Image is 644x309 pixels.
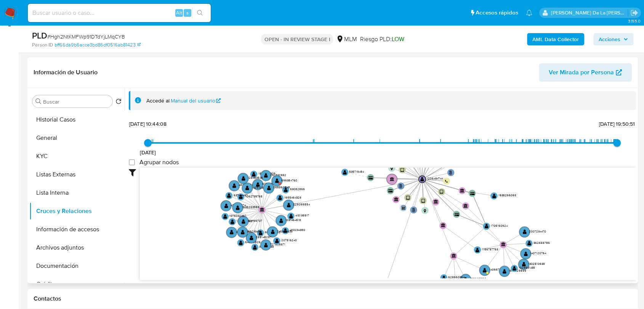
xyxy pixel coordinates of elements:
[29,129,125,147] button: General
[426,176,443,181] text: 1206434744
[247,229,261,234] text: 316233431
[442,275,446,280] text: 
[528,261,545,266] text: 1302510638
[223,214,227,219] text: 
[236,229,252,234] text: 402100894
[599,33,620,45] span: Acciones
[440,189,443,194] text: 
[29,184,125,202] button: Lista Interna
[176,9,182,16] span: Alt
[129,159,135,165] input: Agrupar nodos
[522,262,526,267] text: 
[252,171,256,176] text: 
[32,29,47,42] b: PLD
[29,257,125,275] button: Documentación
[231,219,234,224] text: 
[489,267,506,272] text: 1406672383
[482,247,498,251] text: 1156787763
[241,176,245,181] text: 
[476,247,479,252] text: 
[501,242,506,247] text: 
[388,189,393,192] text: 
[43,98,109,105] input: Buscar
[239,183,254,187] text: 431352055
[394,197,399,201] text: 
[551,9,628,16] p: javier.gutierrez@mercadolibre.com.mx
[256,235,271,239] text: 285148297
[241,229,245,234] text: 
[230,230,234,235] text: 
[267,186,271,191] text: 
[259,244,274,248] text: 378715238
[498,193,516,197] text: 1535266063
[275,178,279,183] text: 
[270,172,286,177] text: 252831952
[452,254,456,258] text: 
[290,227,305,232] text: 400234380
[449,170,452,175] text: 
[406,195,410,200] text: 
[630,9,638,17] a: Salir
[483,268,487,273] text: 
[245,240,261,244] text: 649410826
[290,187,305,191] text: 53082866
[277,229,293,233] text: 745309639
[349,169,364,174] text: 535719484
[532,33,579,45] b: AML Data Collector
[245,194,262,198] text: 1062739765
[470,276,486,281] text: 282165362
[273,185,290,189] text: 268862848
[391,35,404,43] span: LOW
[29,202,125,220] button: Cruces y Relaciones
[368,176,373,179] text: 
[47,33,125,40] span: # Hgh2NtKMFWp91DTdYjLMqCYB
[287,203,291,208] text: 
[399,184,402,188] text: 
[236,205,240,210] text: 
[448,274,465,279] text: 625660354
[186,9,189,16] span: s
[239,194,243,199] text: 
[293,202,310,207] text: 228099884
[270,242,285,246] text: 727805671
[527,241,531,246] text: 
[360,35,404,43] span: Riesgo PLD:
[400,167,404,172] text: 
[29,110,125,129] button: Historial Casos
[390,177,394,181] text: 
[192,8,208,18] button: search-icon
[256,182,260,187] text: 
[264,242,268,247] text: 
[549,63,614,82] span: Ver Mirada por Persona
[35,98,42,104] button: Buscar
[227,193,231,198] text: 
[281,238,297,242] text: 207816240
[278,195,282,200] text: 
[245,186,249,191] text: 
[264,173,268,178] text: 
[239,240,243,245] text: 
[252,185,267,189] text: 142942856
[279,218,283,223] text: 
[224,203,228,208] text: 
[34,295,632,303] h1: Contactos
[281,178,297,182] text: 696384760
[526,10,532,16] a: Notificaciones
[491,223,508,227] text: 1705160924
[241,219,245,224] text: 
[470,192,475,195] text: 
[424,208,426,212] text: 
[29,239,125,257] button: Archivos adjuntos
[29,147,125,165] button: KYC
[171,97,221,104] a: Manual del usuario
[441,223,445,227] text: 
[140,149,156,156] span: [DATE]
[336,35,357,43] div: MLM
[262,181,277,186] text: 612711820
[250,235,253,240] text: 
[593,33,633,45] button: Acciones
[289,213,293,218] text: 
[533,240,550,245] text: 362656786
[455,213,459,216] text: 
[524,251,528,256] text: 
